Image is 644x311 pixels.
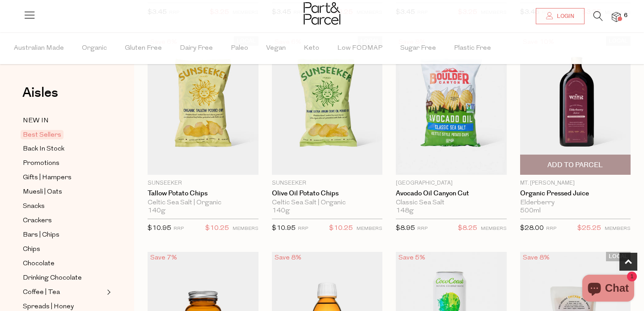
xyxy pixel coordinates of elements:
[82,33,107,64] span: Organic
[396,179,507,187] p: [GEOGRAPHIC_DATA]
[23,229,104,241] a: Bars | Chips
[105,287,111,298] button: Expand/Collapse Coffee | Tea
[174,226,184,231] small: RRP
[329,223,353,234] span: $10.25
[23,215,104,226] a: Crackers
[605,226,631,231] small: MEMBERS
[272,190,383,198] a: Olive Oil Potato Chips
[23,244,40,255] span: Chips
[148,199,258,207] div: Celtic Sea Salt | Organic
[23,186,104,198] a: Muesli | Oats
[148,36,258,175] img: Tallow Potato Chips
[396,199,507,207] div: Classic Sea Salt
[396,190,507,198] a: Avocado Oil Canyon Cut
[272,199,383,207] div: Celtic Sea Salt | Organic
[23,172,104,183] a: Gifts | Hampers
[23,115,104,126] a: NEW IN
[272,36,383,175] img: Olive Oil Potato Chips
[205,223,229,234] span: $10.25
[23,287,104,298] a: Coffee | Tea
[22,83,58,103] span: Aisles
[22,86,58,108] a: Aisles
[272,179,383,187] p: Sunseeker
[520,225,544,232] span: $28.00
[23,201,104,212] a: Snacks
[148,252,180,264] div: Save 7%
[148,179,258,187] p: Sunseeker
[23,173,72,183] span: Gifts | Hampers
[231,33,248,64] span: Paleo
[23,258,104,269] a: Chocolate
[612,12,621,22] a: 6
[547,160,603,170] span: Add To Parcel
[266,33,286,64] span: Vegan
[23,244,104,255] a: Chips
[272,252,304,264] div: Save 8%
[23,259,55,269] span: Chocolate
[304,2,340,25] img: Part&Parcel
[21,130,64,139] span: Best Sellers
[23,116,49,126] span: NEW IN
[298,226,308,231] small: RRP
[180,33,213,64] span: Dairy Free
[520,155,631,175] button: Add To Parcel
[577,223,601,234] span: $25.25
[520,179,631,187] p: Mt. [PERSON_NAME]
[23,273,82,284] span: Drinking Chocolate
[23,144,64,155] span: Back In Stock
[23,201,45,212] span: Snacks
[555,13,574,20] span: Login
[14,33,64,64] span: Australian Made
[454,33,491,64] span: Plastic Free
[272,225,296,232] span: $10.95
[233,226,258,231] small: MEMBERS
[23,143,104,155] a: Back In Stock
[23,158,104,169] a: Promotions
[396,225,415,232] span: $8.95
[520,36,631,175] img: Organic Pressed Juice
[272,207,290,215] span: 140g
[125,33,162,64] span: Gluten Free
[356,226,382,231] small: MEMBERS
[23,230,59,241] span: Bars | Chips
[23,272,104,284] a: Drinking Chocolate
[396,207,414,215] span: 148g
[148,207,165,215] span: 140g
[606,252,631,261] span: LOCAL
[396,36,507,175] img: Avocado Oil Canyon Cut
[417,226,428,231] small: RRP
[23,216,52,226] span: Crackers
[520,207,541,215] span: 500ml
[546,226,556,231] small: RRP
[520,199,631,207] div: Elderberry
[400,33,436,64] span: Sugar Free
[148,190,258,198] a: Tallow Potato Chips
[622,12,630,20] span: 6
[580,275,637,304] inbox-online-store-chat: Shopify online store chat
[481,226,507,231] small: MEMBERS
[337,33,382,64] span: Low FODMAP
[23,187,62,198] span: Muesli | Oats
[23,130,104,140] a: Best Sellers
[536,8,585,24] a: Login
[304,33,319,64] span: Keto
[23,158,59,169] span: Promotions
[520,190,631,198] a: Organic Pressed Juice
[23,287,60,298] span: Coffee | Tea
[396,252,428,264] div: Save 5%
[458,223,477,234] span: $8.25
[520,252,552,264] div: Save 8%
[148,225,171,232] span: $10.95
